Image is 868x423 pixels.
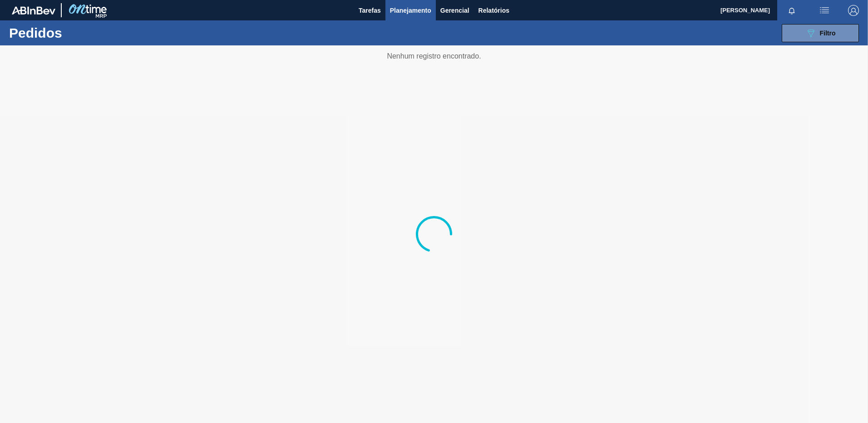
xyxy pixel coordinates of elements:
[820,30,836,37] span: Filtro
[819,5,830,16] img: userActions
[848,5,859,16] img: Logout
[390,5,431,16] span: Planejamento
[478,5,509,16] span: Relatórios
[440,5,469,16] span: Gerencial
[359,5,381,16] span: Tarefas
[782,24,859,42] button: Filtro
[12,6,55,15] img: TNhmsLtSVTkK8tSr43FrP2fwEKptu5GPRR3wAAAABJRU5ErkJggg==
[777,4,806,17] button: Notificações
[9,28,145,38] h1: Pedidos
